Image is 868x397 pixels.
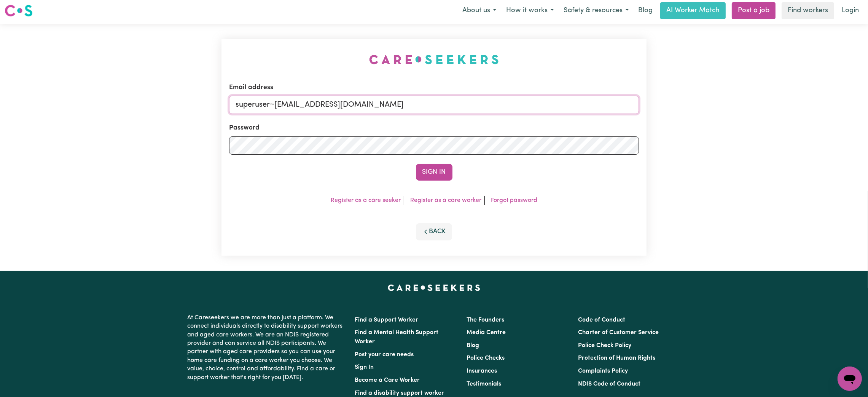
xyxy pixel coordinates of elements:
button: Back [416,223,452,240]
a: Careseekers logo [5,2,33,19]
a: Testimonials [467,381,501,387]
a: Find workers [782,2,834,19]
a: Register as a care worker [410,197,481,203]
a: Insurances [467,368,497,374]
a: AI Worker Match [660,2,726,19]
a: Find a Support Worker [355,317,419,323]
a: Sign In [355,364,374,370]
button: How it works [501,3,559,19]
a: The Founders [467,317,504,323]
a: Forgot password [491,197,537,203]
a: Find a Mental Health Support Worker [355,330,439,345]
a: Post a job [732,2,776,19]
a: Blog [634,2,657,19]
a: Charter of Customer Service [578,330,659,336]
button: Sign In [416,164,452,181]
a: Careseekers home page [388,285,480,291]
a: Blog [467,343,479,349]
img: Careseekers logo [5,4,33,18]
a: Become a Care Worker [355,377,420,383]
a: Login [837,2,863,19]
a: Media Centre [467,330,506,336]
a: Post your care needs [355,352,414,358]
label: Password [229,123,260,133]
button: Safety & resources [559,3,634,19]
a: Code of Conduct [578,317,625,323]
a: Find a disability support worker [355,390,444,396]
iframe: Button to launch messaging window, conversation in progress [838,367,862,391]
button: About us [457,3,501,19]
label: Email address [229,83,273,93]
a: Complaints Policy [578,368,628,374]
a: Register as a care seeker [331,197,401,203]
a: Protection of Human Rights [578,355,655,361]
p: At Careseekers we are more than just a platform. We connect individuals directly to disability su... [188,311,346,385]
input: Email address [229,96,639,114]
a: NDIS Code of Conduct [578,381,640,387]
a: Police Check Policy [578,343,631,349]
a: Police Checks [467,355,505,361]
